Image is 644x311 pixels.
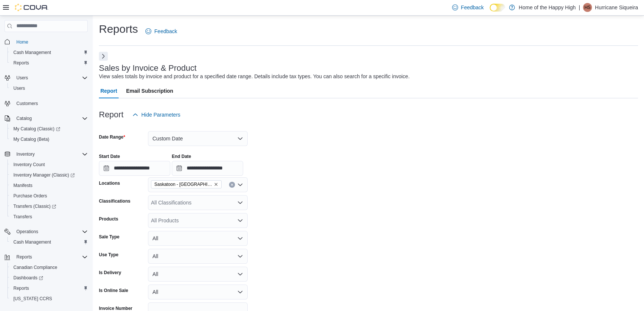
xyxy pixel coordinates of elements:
span: Cash Management [10,48,88,57]
span: Transfers (Classic) [10,202,88,211]
button: All [148,267,248,282]
span: Cash Management [10,238,88,247]
span: Users [13,73,88,82]
button: Reports [7,283,91,293]
label: End Date [172,153,191,159]
span: Users [13,85,25,91]
div: View sales totals by invoice and product for a specified date range. Details include tax types. Y... [99,73,410,80]
span: Home [16,39,28,45]
span: Washington CCRS [10,294,88,303]
span: Reports [13,60,29,66]
button: Hide Parameters [129,107,183,122]
span: Inventory Count [10,160,88,169]
button: Purchase Orders [7,191,91,201]
a: My Catalog (Classic) [10,124,63,133]
button: Users [13,73,31,82]
h3: Report [99,110,123,119]
button: Open list of options [237,200,243,206]
div: Hurricane Siqueira [583,3,592,12]
button: All [148,249,248,264]
span: Purchase Orders [10,191,88,200]
label: Sale Type [99,234,119,240]
a: Customers [13,99,41,108]
span: Reports [10,284,88,293]
a: Dashboards [7,273,91,283]
label: Products [99,216,118,222]
span: Cash Management [13,239,51,245]
span: Manifests [10,181,88,190]
button: Open list of options [237,218,243,223]
button: Reports [13,253,35,261]
button: Custom Date [148,131,248,146]
span: Reports [13,253,88,261]
a: Canadian Compliance [10,263,60,272]
button: Inventory Count [7,159,91,170]
button: Home [1,37,91,47]
a: Transfers (Classic) [7,201,91,212]
a: Transfers (Classic) [10,202,59,211]
span: Reports [10,58,88,67]
span: Report [100,83,117,98]
button: Inventory [13,150,38,159]
span: Inventory Manager (Classic) [10,171,88,180]
span: [US_STATE] CCRS [13,296,52,302]
input: Press the down key to open a popover containing a calendar. [172,161,243,176]
span: Feedback [154,28,177,35]
button: Canadian Compliance [7,262,91,273]
button: Cash Management [7,237,91,247]
a: Inventory Manager (Classic) [10,171,78,180]
span: My Catalog (Classic) [10,124,88,133]
a: Inventory Count [10,160,48,169]
label: Is Delivery [99,270,121,276]
span: Home [13,37,88,47]
span: Canadian Compliance [10,263,88,272]
span: Feedback [461,4,484,11]
button: [US_STATE] CCRS [7,293,91,304]
span: Transfers [10,212,88,221]
label: Date Range [99,134,125,140]
span: HS [585,3,591,12]
button: Catalog [13,114,35,123]
span: Operations [16,229,38,235]
a: Transfers [10,212,35,221]
label: Start Date [99,153,120,159]
span: Transfers [13,214,32,220]
button: My Catalog (Beta) [7,134,91,145]
span: Inventory [13,150,88,159]
button: Inventory [1,149,91,159]
p: Home of the Happy High [519,3,576,12]
button: All [148,231,248,246]
span: Email Subscription [126,83,173,98]
button: Transfers [7,212,91,222]
a: Users [10,84,28,93]
span: Manifests [13,183,32,188]
span: My Catalog (Beta) [10,135,88,144]
span: My Catalog (Classic) [13,126,60,132]
h3: Sales by Invoice & Product [99,64,197,73]
span: Operations [13,227,88,236]
h1: Reports [99,22,138,37]
a: Manifests [10,181,35,190]
span: Cash Management [13,50,51,55]
label: Locations [99,180,120,186]
span: Hide Parameters [141,111,180,118]
a: Reports [10,284,32,293]
img: Cova [15,4,48,11]
a: Purchase Orders [10,191,50,200]
span: Customers [13,99,88,108]
p: | [579,3,580,12]
span: Inventory [16,151,35,157]
span: Customers [16,101,38,107]
span: Saskatoon - Stonebridge - Prairie Records [151,180,222,188]
a: My Catalog (Beta) [10,135,52,144]
button: Customers [1,98,91,109]
span: Reports [13,285,29,291]
button: Users [7,83,91,93]
a: Inventory Manager (Classic) [7,170,91,180]
a: Dashboards [10,273,46,282]
span: Catalog [16,115,32,121]
span: Catalog [13,114,88,123]
a: Feedback [142,24,180,39]
a: [US_STATE] CCRS [10,294,55,303]
span: Purchase Orders [13,193,47,199]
